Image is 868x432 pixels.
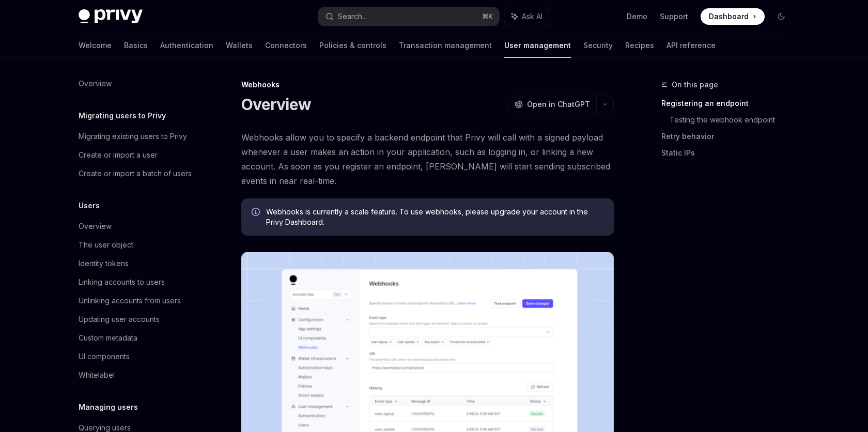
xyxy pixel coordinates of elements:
[508,96,596,113] button: Open in ChatGPT
[661,128,798,145] a: Retry behavior
[70,146,203,164] a: Create or import a user
[527,99,590,110] span: Open in ChatGPT
[79,295,181,307] div: Unlinking accounts from users
[79,167,192,180] div: Create or import a batch of users
[79,33,112,58] a: Welcome
[70,310,203,329] a: Updating user accounts
[79,130,187,143] div: Migrating existing users to Privy
[672,79,718,91] span: On this page
[79,149,158,161] div: Create or import a user
[79,110,166,122] h5: Migrating users to Privy
[70,164,203,183] a: Create or import a batch of users
[660,11,688,22] a: Support
[79,78,112,90] div: Overview
[226,33,253,58] a: Wallets
[627,11,647,22] a: Demo
[70,254,203,273] a: Identity tokens
[252,208,262,218] svg: Info
[79,401,138,413] h5: Managing users
[709,11,749,22] span: Dashboard
[124,33,148,58] a: Basics
[522,11,542,22] span: Ask AI
[661,95,798,112] a: Registering an endpoint
[79,276,165,288] div: Linking accounts to users
[79,257,129,270] div: Identity tokens
[70,236,203,254] a: The user object
[338,10,367,23] div: Search...
[70,291,203,310] a: Unlinking accounts from users
[70,74,203,93] a: Overview
[70,329,203,347] a: Custom metadata
[70,273,203,291] a: Linking accounts to users
[79,369,115,381] div: Whitelabel
[79,199,100,212] h5: Users
[625,33,654,58] a: Recipes
[241,95,311,114] h1: Overview
[482,12,493,21] span: ⌘ K
[318,7,499,26] button: Search...⌘K
[504,33,571,58] a: User management
[79,332,137,344] div: Custom metadata
[701,8,765,25] a: Dashboard
[79,350,130,363] div: UI components
[70,217,203,236] a: Overview
[79,220,112,233] div: Overview
[661,145,798,161] a: Static IPs
[70,347,203,366] a: UI components
[670,112,798,128] a: Testing the webhook endpoint
[241,80,614,90] div: Webhooks
[160,33,213,58] a: Authentication
[70,366,203,384] a: Whitelabel
[399,33,492,58] a: Transaction management
[79,313,160,326] div: Updating user accounts
[773,8,789,25] button: Toggle dark mode
[79,239,133,251] div: The user object
[583,33,613,58] a: Security
[241,130,614,188] span: Webhooks allow you to specify a backend endpoint that Privy will call with a signed payload whene...
[70,127,203,146] a: Migrating existing users to Privy
[79,9,143,24] img: dark logo
[319,33,386,58] a: Policies & controls
[667,33,716,58] a: API reference
[266,207,603,227] span: Webhooks is currently a scale feature. To use webhooks, please upgrade your account in the Privy ...
[265,33,307,58] a: Connectors
[504,7,550,26] button: Ask AI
